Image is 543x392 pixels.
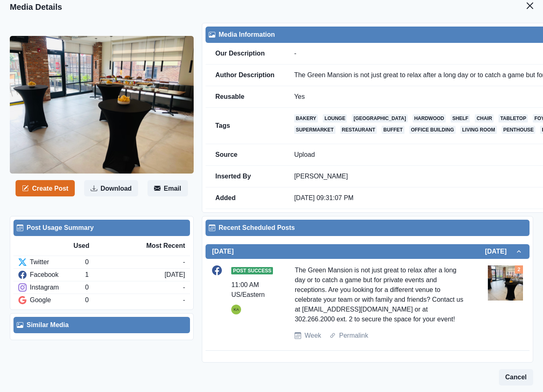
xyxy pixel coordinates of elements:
td: Author Description [206,65,284,86]
a: tabletop [498,114,528,122]
img: xi7ofjdnqmzylbsgfmir [488,265,523,301]
a: lounge [323,114,347,122]
a: Permalink [339,331,368,341]
div: 11:00 AM US/Eastern [231,280,272,300]
a: living room [460,126,497,134]
td: Added [206,187,284,209]
div: Facebook [18,270,85,280]
div: Instagram [18,283,85,292]
span: Post Success [231,267,273,274]
div: 1 [85,270,164,280]
a: Week [304,331,321,341]
div: Similar Media [17,320,187,330]
img: xi7ofjdnqmzylbsgfmir [10,36,194,174]
div: The Green Mansion is not just great to relax after a long day or to catch a game but for private ... [295,265,465,324]
div: - [183,257,185,267]
a: hardwood [413,114,446,122]
button: Download [84,180,138,196]
h2: [DATE] [485,247,515,255]
div: Used [74,241,130,251]
a: bakery [294,114,318,122]
td: Reusable [206,86,284,108]
div: Post Usage Summary [17,223,187,233]
button: [DATE][DATE] [206,244,530,259]
button: Email [147,180,188,196]
div: Total Media Attached [515,265,523,274]
div: Kayla Aikins [234,305,239,314]
td: Our Description [206,43,284,65]
a: [GEOGRAPHIC_DATA] [352,114,407,122]
div: Recent Scheduled Posts [209,223,526,233]
a: buffet [382,126,404,134]
button: Create Post [16,180,75,196]
td: Inserted By [206,166,284,187]
a: supermarket [294,126,335,134]
div: 0 [85,283,183,292]
button: Cancel [499,369,533,385]
a: chair [475,114,494,122]
div: - [183,283,185,292]
div: 0 [85,295,183,305]
div: Most Recent [129,241,185,251]
div: Google [18,295,85,305]
a: office building [409,126,456,134]
div: - [183,295,185,305]
div: Twitter [18,257,85,267]
div: [DATE][DATE] [206,259,530,350]
h2: [DATE] [212,247,234,255]
td: Source [206,144,284,166]
a: [PERSON_NAME] [294,173,348,180]
a: penthouse [502,126,536,134]
div: [DATE] [165,270,185,280]
td: Tags [206,108,284,144]
div: 0 [85,257,183,267]
a: shelf [451,114,470,122]
a: restaurant [340,126,377,134]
